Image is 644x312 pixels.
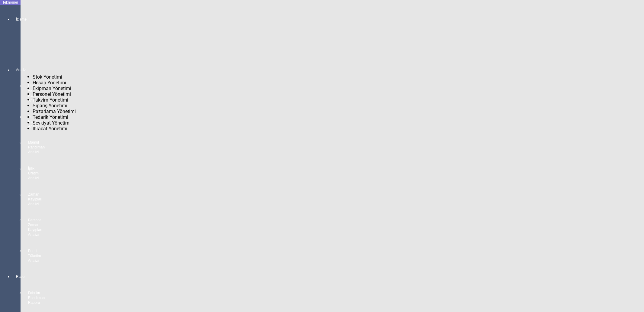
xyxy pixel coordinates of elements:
span: Hesap Yönetimi [33,80,66,86]
span: İhracat Yönetimi [33,126,67,132]
span: Pazarlama Yönetimi [33,109,76,114]
span: Stok Yönetimi [33,74,62,80]
span: Tedarik Yönetimi [33,114,68,120]
span: Sevkiyat Yönetimi [33,120,71,126]
span: Personel Yönetimi [33,91,71,97]
span: Ekipman Yönetimi [33,86,71,91]
span: Takvim Yönetimi [33,97,68,103]
span: Sipariş Yönetimi [33,103,67,109]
